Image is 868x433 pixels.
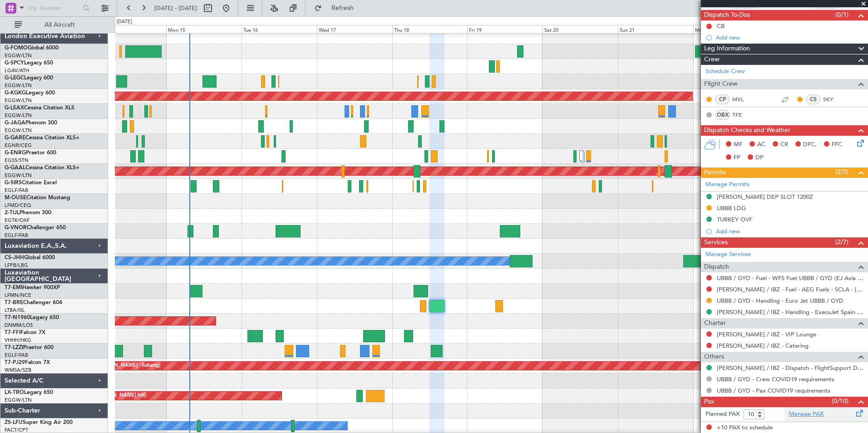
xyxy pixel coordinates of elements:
[717,204,746,212] div: UBBB LDG
[5,210,51,216] a: 2-TIJLPhenom 300
[5,420,23,425] span: ZS-LFU
[542,25,618,33] div: Sat 20
[5,202,31,209] a: LFMD/CEQ
[835,237,848,247] span: (2/7)
[5,300,62,305] a: T7-BREChallenger 604
[5,345,23,350] span: T7-LZZI
[5,187,28,194] a: EGLF/FAB
[717,364,863,372] a: [PERSON_NAME] / IBZ - Dispatch - FlightSupport Dispatch [GEOGRAPHIC_DATA]
[5,127,32,134] a: EGGW/LTN
[5,390,24,395] span: LX-TRO
[705,250,751,259] a: Manage Services
[704,10,750,20] span: Dispatch To-Dos
[803,140,817,149] span: DFC,
[717,22,725,30] div: CB
[5,397,32,403] a: EGGW/LTN
[5,157,29,164] a: EGSS/STN
[5,255,24,261] span: CS-JHH
[5,67,29,74] a: LGAV/ATH
[154,4,197,12] span: [DATE] - [DATE]
[392,25,468,33] div: Thu 18
[716,34,863,41] div: Add new
[5,330,45,335] a: T7-FFIFalcon 7X
[693,25,769,33] div: Mon 22
[5,315,30,320] span: T7-N1960
[732,111,753,119] a: TFE
[5,292,31,299] a: LFMN/NCE
[28,1,80,15] input: Trip Number
[5,360,25,365] span: T7-PJ29
[618,25,693,33] div: Sun 21
[5,97,32,104] a: EGGW/LTN
[717,308,863,316] a: [PERSON_NAME] / IBZ - Handling - ExecuJet Spain [PERSON_NAME] / IBZ
[5,150,26,156] span: G-ENRG
[704,318,726,329] span: Charter
[5,322,33,329] a: DNMM/LOS
[5,195,70,201] a: M-OUSECitation Mustang
[317,25,392,33] div: Wed 17
[5,345,54,350] a: T7-LZZIPraetor 600
[716,227,863,235] div: Add new
[717,330,816,338] a: [PERSON_NAME] / IBZ - VIP Lounge
[704,262,729,272] span: Dispatch
[717,216,752,223] div: TURKEY OVF
[5,60,53,66] a: G-SPCYLegacy 650
[91,25,166,33] div: Sun 14
[24,22,96,28] span: All Aircraft
[5,262,28,269] a: LFPB/LBG
[835,10,848,20] span: (0/1)
[704,352,724,362] span: Others
[5,75,53,81] a: G-LEGCLegacy 600
[732,95,753,103] a: MVL
[242,25,317,33] div: Tue 16
[5,112,32,119] a: EGGW/LTN
[5,105,24,111] span: G-LEAX
[5,172,32,179] a: EGGW/LTN
[10,18,99,32] button: All Aircraft
[5,165,25,171] span: G-GAAL
[5,307,25,314] a: LTBA/ISL
[806,94,821,104] div: CS
[717,342,809,349] a: [PERSON_NAME] / IBZ - Catering
[5,45,28,51] span: G-FOMO
[832,396,848,406] span: (0/10)
[5,232,28,239] a: EGLF/FAB
[5,90,26,96] span: G-KGKG
[757,140,765,149] span: AC
[5,330,20,335] span: T7-FFI
[5,75,24,81] span: G-LEGC
[715,110,730,120] div: OBX
[717,285,863,293] a: [PERSON_NAME] / IBZ - Fuel - AEG Fuels - SCLA - [PERSON_NAME] / IBZ
[704,397,714,407] span: Pax
[704,44,750,54] span: Leg Information
[717,274,863,282] a: UBBB / GYD - Fuel - WFS Fuel UBBB / GYD (EJ Asia Only)
[5,360,50,365] a: T7-PJ29Falcon 7X
[5,45,59,51] a: G-FOMOGlobal 6000
[780,140,788,149] span: CR
[5,135,25,141] span: G-GARE
[717,423,773,433] span: +10 PAX to schedule
[5,352,28,359] a: EGLF/FAB
[717,297,843,305] a: UBBB / GYD - Handling - Euro Jet UBBB / GYD
[310,1,365,15] button: Refresh
[704,167,725,178] span: Permits
[832,140,842,149] span: FFC
[734,153,740,162] span: FP
[789,410,824,419] a: Manage PAX
[5,52,32,59] a: EGGW/LTN
[5,285,60,290] a: T7-EMIHawker 900XP
[467,25,542,33] div: Fri 19
[717,375,834,383] a: UBBB / GYD - Crew COVID19 requirements
[5,420,73,425] a: ZS-LFUSuper King Air 200
[5,337,31,344] a: VHHH/HKG
[166,25,242,33] div: Mon 15
[117,18,132,26] div: [DATE]
[5,120,57,126] a: G-JAGAPhenom 300
[5,225,66,231] a: G-VNORChallenger 650
[5,150,56,156] a: G-ENRGPraetor 600
[705,180,750,189] a: Manage Permits
[704,79,738,89] span: Flight Crew
[5,120,25,126] span: G-JAGA
[5,142,32,149] a: EGNR/CEG
[5,367,31,374] a: WMSA/SZB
